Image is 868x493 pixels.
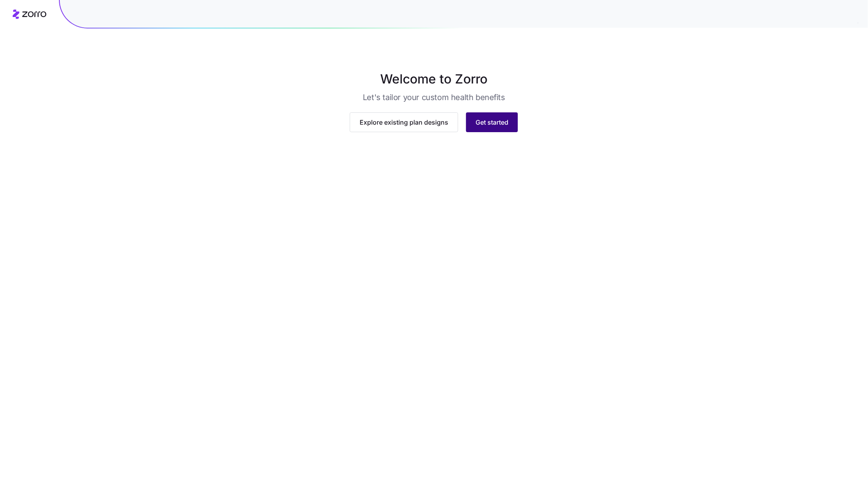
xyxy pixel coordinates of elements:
[238,70,630,89] h1: Welcome to Zorro
[363,92,505,103] h3: Let's tailor your custom health benefits
[466,122,518,142] button: Get started
[269,106,599,116] img: stellaHeroImage
[350,122,458,142] button: Explore existing plan designs
[360,127,448,137] span: Explore existing plan designs
[476,127,508,137] span: Get started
